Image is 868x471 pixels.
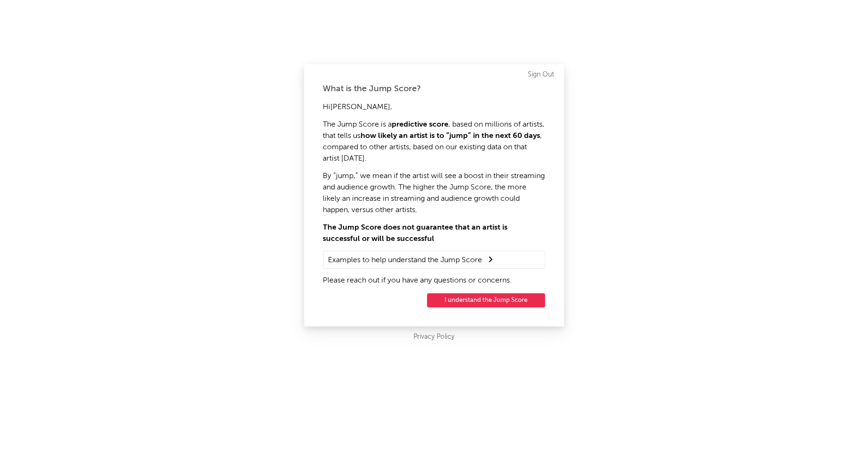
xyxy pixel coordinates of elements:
div: What is the Jump Score? [323,83,545,94]
strong: predictive score [392,121,449,128]
a: Sign Out [528,69,555,80]
summary: Examples to help understand the Jump Score [328,254,540,266]
a: Privacy Policy [413,331,455,343]
strong: how likely an artist is to “jump” in the next 60 days [361,132,541,140]
p: By “jump,” we mean if the artist will see a boost in their streaming and audience growth. The hig... [323,171,545,216]
p: The Jump Score is a , based on millions of artists, that tells us , compared to other artists, ba... [323,119,545,164]
strong: The Jump Score does not guarantee that an artist is successful or will be successful [323,224,508,243]
p: Hi [PERSON_NAME] , [323,102,545,113]
p: Please reach out if you have any questions or concerns. [323,275,545,286]
button: I understand the Jump Score [427,293,545,308]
